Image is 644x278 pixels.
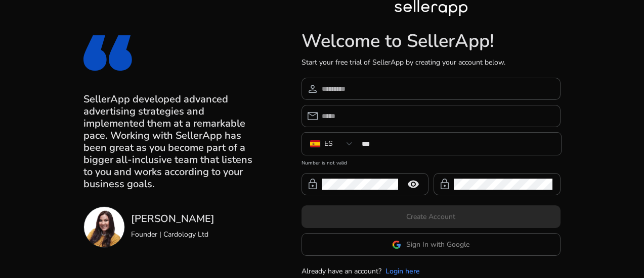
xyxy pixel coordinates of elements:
[439,178,451,190] span: lock
[324,138,333,149] div: ES
[307,178,319,190] span: lock
[302,156,561,167] mat-error: Number is not valid
[307,83,319,95] span: person
[302,30,561,52] h1: Welcome to SellerApp!
[401,178,425,190] mat-icon: remove_red_eye
[385,266,420,276] a: Login here
[83,93,256,190] h3: SellerApp developed advanced advertising strategies and implemented them at a remarkable pace. Wo...
[302,266,381,276] p: Already have an account?
[131,213,214,225] h3: [PERSON_NAME]
[307,110,319,122] span: email
[302,57,561,68] p: Start your free trial of SellerApp by creating your account below.
[131,229,214,240] p: Founder | Cardology Ltd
